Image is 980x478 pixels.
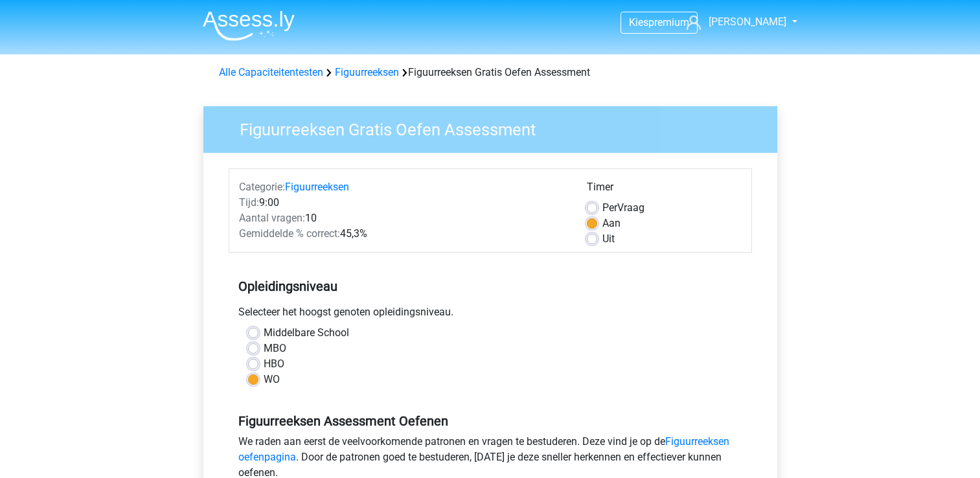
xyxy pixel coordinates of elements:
[238,273,742,299] h5: Opleidingsniveau
[224,115,768,140] h3: Figuurreeksen Gratis Oefen Assessment
[602,200,644,216] label: Vraag
[621,14,697,31] a: Kiespremium
[681,14,788,30] a: [PERSON_NAME]
[264,325,349,341] label: Middelbare School
[229,304,752,325] div: Selecteer het hoogst genoten opleidingsniveau.
[229,195,577,211] div: 9:00
[285,181,349,193] a: Figuurreeksen
[239,196,259,209] span: Tijd:
[648,16,689,28] span: premium
[335,66,399,78] a: Figuurreeksen
[229,211,577,226] div: 10
[587,179,742,200] div: Timer
[239,212,305,224] span: Aantal vragen:
[239,227,340,240] span: Gemiddelde % correct:
[602,201,617,214] span: Per
[709,16,786,28] span: [PERSON_NAME]
[602,216,621,231] label: Aan
[602,231,615,247] label: Uit
[238,413,742,429] h5: Figuurreeksen Assessment Oefenen
[264,341,286,356] label: MBO
[203,10,295,41] img: Assessly
[229,226,577,242] div: 45,3%
[214,65,767,80] div: Figuurreeksen Gratis Oefen Assessment
[629,16,648,28] span: Kies
[264,372,280,387] label: WO
[264,356,284,372] label: HBO
[239,181,285,193] span: Categorie:
[219,66,323,78] a: Alle Capaciteitentesten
